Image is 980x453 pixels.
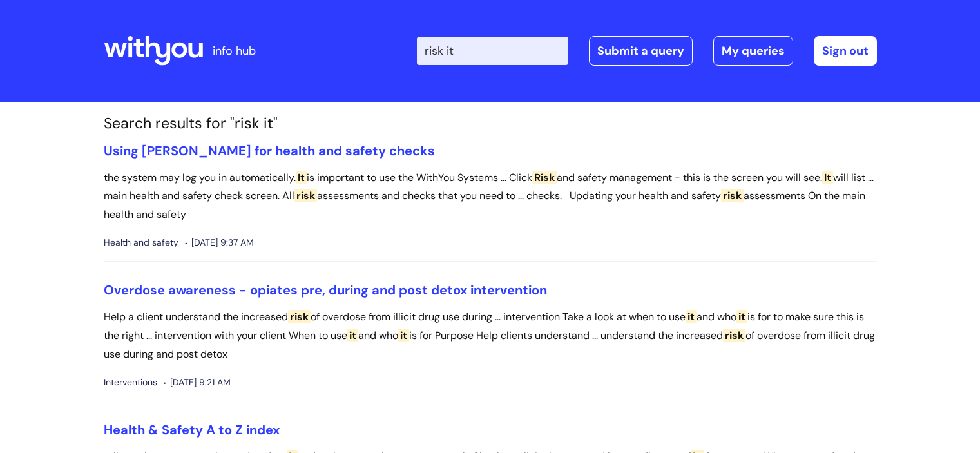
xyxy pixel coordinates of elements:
[185,235,254,251] span: [DATE] 9:37 AM
[104,235,178,251] span: Health and safety
[164,374,231,390] span: [DATE] 9:21 AM
[713,36,793,66] a: My queries
[736,310,747,323] span: it
[417,37,568,65] input: Search
[347,329,358,342] span: it
[723,329,745,342] span: risk
[686,310,697,323] span: it
[104,142,435,159] a: Using [PERSON_NAME] for health and safety checks
[288,310,311,323] span: risk
[814,36,877,66] a: Sign out
[104,421,280,438] a: Health & Safety A to Z index
[104,115,877,133] h1: Search results for "risk it"
[398,329,409,342] span: it
[822,171,833,184] span: It
[589,36,693,66] a: Submit a query
[532,171,557,184] span: Risk
[213,41,256,61] p: info hub
[721,189,744,202] span: risk
[296,171,307,184] span: It
[104,308,877,363] p: Help a client understand the increased of overdose from illicit drug use during ... intervention ...
[104,169,877,224] p: the system may log you in automatically. is important to use the WithYou Systems ... Click and sa...
[104,374,157,390] span: Interventions
[417,36,877,66] div: | -
[104,282,547,298] a: Overdose awareness - opiates pre, during and post detox intervention
[294,189,317,202] span: risk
